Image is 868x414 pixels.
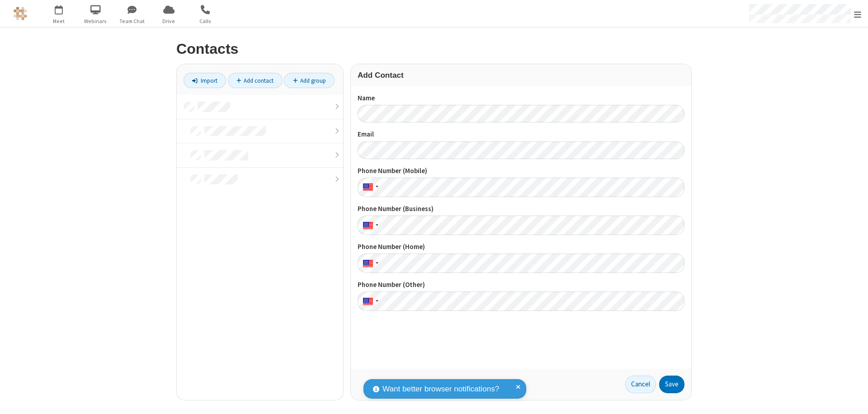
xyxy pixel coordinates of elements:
span: Drive [152,17,186,25]
img: QA Selenium DO NOT DELETE OR CHANGE [14,7,27,20]
span: Webinars [79,17,113,25]
div: United States: + 1 [358,292,381,311]
label: Name [358,93,684,103]
label: Phone Number (Mobile) [358,166,684,176]
a: Add contact [228,73,283,88]
span: Team Chat [115,17,149,25]
button: Save [659,376,684,394]
div: United States: + 1 [358,216,381,235]
span: Calls [189,17,222,25]
label: Email [358,129,684,140]
h2: Contacts [176,41,692,57]
label: Phone Number (Business) [358,204,684,214]
span: Meet [42,17,76,25]
label: Phone Number (Other) [358,280,684,290]
a: Add group [284,73,335,88]
h3: Add Contact [358,71,684,80]
a: Cancel [625,376,656,394]
a: Import [184,73,226,88]
div: United States: + 1 [358,178,381,197]
span: Want better browser notifications? [382,383,499,395]
label: Phone Number (Home) [358,242,684,252]
div: United States: + 1 [358,254,381,273]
